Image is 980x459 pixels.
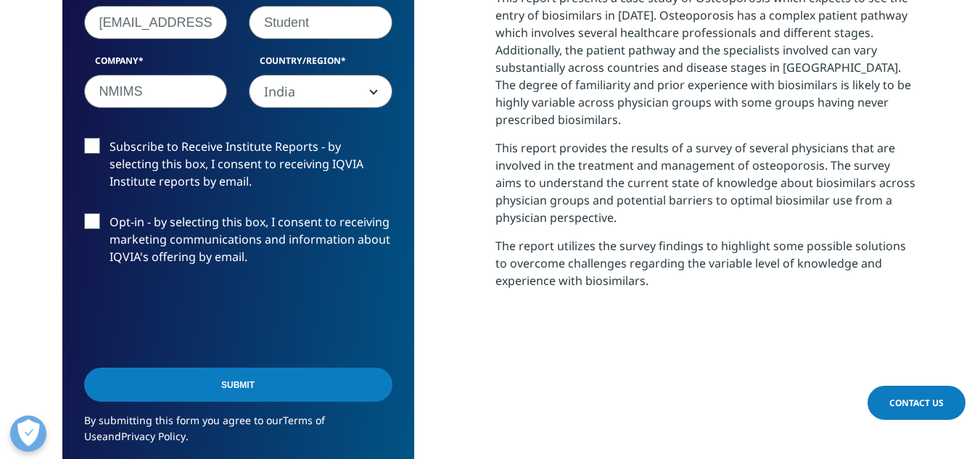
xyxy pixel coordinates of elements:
label: Opt-in - by selecting this box, I consent to receiving marketing communications and information a... [84,213,392,273]
button: Open Preferences [10,415,46,452]
span: India [249,75,392,108]
label: Country/Region [249,54,392,75]
iframe: reCAPTCHA [84,289,305,345]
p: This report provides the results of a survey of several physicians that are involved in the treat... [495,139,918,237]
span: India [250,75,392,109]
a: Contact Us [868,386,965,420]
label: Subscribe to Receive Institute Reports - by selecting this box, I consent to receiving IQVIA Inst... [84,138,392,198]
label: Company [84,54,228,75]
p: The report utilizes the survey findings to highlight some possible solutions to overcome challeng... [495,237,918,300]
span: Contact Us [889,397,944,409]
input: Submit [84,368,392,402]
p: By submitting this form you agree to our and . [84,413,392,455]
a: Privacy Policy [121,429,186,443]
